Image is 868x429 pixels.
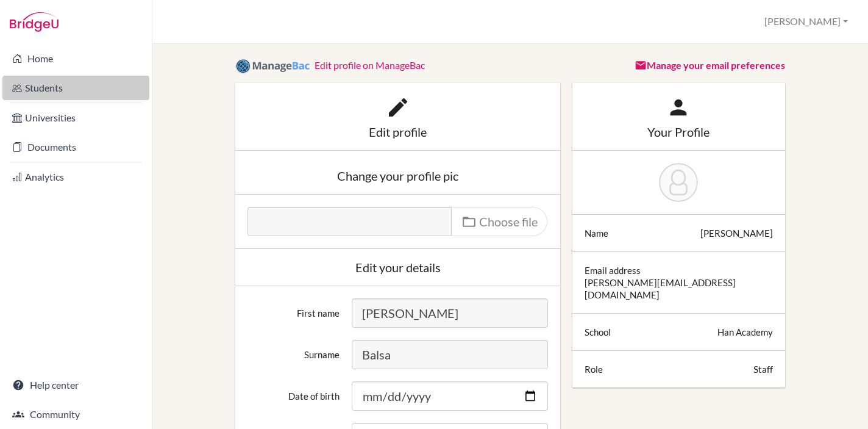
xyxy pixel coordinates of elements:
div: Change your profile pic [247,170,548,182]
label: Date of birth [241,381,346,402]
a: Community [2,402,149,427]
button: [PERSON_NAME] [759,10,853,33]
div: Edit profile [247,126,548,138]
div: Role [585,363,603,375]
div: Email address [585,264,641,276]
label: First name [241,298,346,319]
div: Your Profile [585,126,773,138]
a: Students [2,76,149,100]
a: Universities [2,106,149,130]
div: [PERSON_NAME][EMAIL_ADDRESS][DOMAIN_NAME] [585,276,773,301]
a: Documents [2,135,149,159]
img: Maria Balsa [659,163,698,202]
a: Help center [2,373,149,397]
a: Manage your email preferences [635,59,785,71]
div: School [585,326,611,338]
a: Home [2,46,149,71]
a: Analytics [2,165,149,189]
div: [PERSON_NAME] [700,227,773,239]
img: Bridge-U [10,12,59,32]
div: Edit your details [247,261,548,273]
div: Staff [753,363,773,375]
label: Surname [241,340,346,361]
div: Han Academy [717,326,773,338]
a: Edit profile on ManageBac [315,59,425,71]
div: Name [585,227,608,239]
